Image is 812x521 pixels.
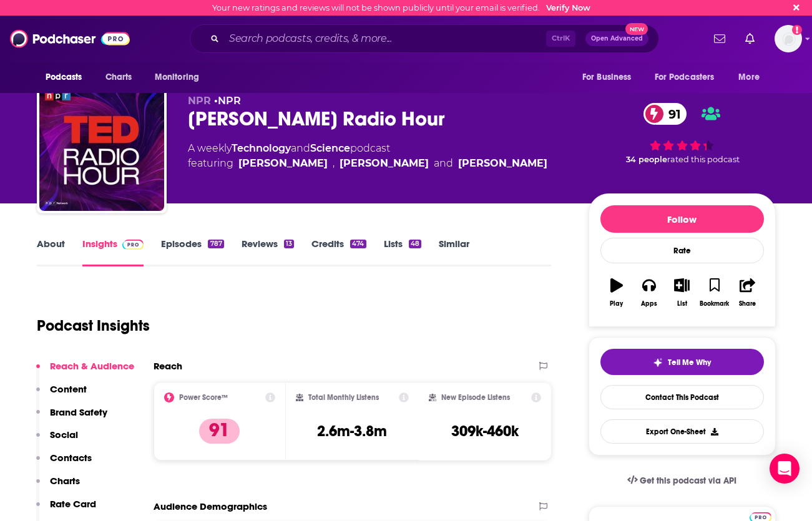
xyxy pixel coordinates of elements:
a: Show notifications dropdown [740,28,760,49]
h2: Audience Demographics [154,500,267,512]
a: Science [310,142,350,154]
span: New [625,23,648,35]
span: For Podcasters [655,69,715,86]
a: About [37,238,65,266]
span: NPR [188,95,211,107]
p: Social [50,429,78,441]
span: and [291,142,310,154]
p: Reach & Audience [50,360,134,372]
a: Get this podcast via API [617,465,747,496]
a: Verify Now [546,3,590,12]
a: Technology [232,142,291,154]
button: List [665,270,698,315]
div: [PERSON_NAME] [238,156,328,171]
span: Charts [105,69,132,86]
button: Rate Card [36,498,96,521]
span: Podcasts [46,69,82,86]
input: Search podcasts, credits, & more... [224,29,546,49]
span: Tell Me Why [668,358,711,368]
h2: Total Monthly Listens [308,393,379,402]
a: Podchaser - Follow, Share and Rate Podcasts [10,27,130,51]
span: rated this podcast [667,155,740,164]
button: tell me why sparkleTell Me Why [600,349,764,375]
div: 787 [208,240,223,248]
button: Social [36,429,78,452]
img: tell me why sparkle [653,358,663,368]
a: Episodes787 [161,238,223,266]
img: TED Radio Hour [39,86,164,211]
div: Play [610,300,623,308]
button: open menu [146,66,215,89]
p: Content [50,383,87,395]
div: Rate [600,238,764,263]
div: Your new ratings and reviews will not be shown publicly until your email is verified. [212,3,590,12]
div: 474 [350,240,366,248]
button: Play [600,270,633,315]
a: Dan Harris [458,156,547,171]
button: Content [36,383,87,406]
span: • [214,95,241,107]
div: Bookmark [700,300,729,308]
div: 91 34 peoplerated this podcast [589,95,776,172]
a: NPR [218,95,241,107]
button: Reach & Audience [36,360,134,383]
button: open menu [574,66,647,89]
h3: 309k-460k [451,422,519,441]
div: 13 [284,240,294,248]
h1: Podcast Insights [37,316,150,335]
p: Rate Card [50,498,96,510]
span: 91 [656,103,687,125]
p: Charts [50,475,80,487]
a: InsightsPodchaser Pro [82,238,144,266]
span: and [434,156,453,171]
span: Ctrl K [546,31,575,47]
h3: 2.6m-3.8m [317,422,387,441]
h2: New Episode Listens [441,393,510,402]
p: Contacts [50,452,92,464]
button: Bookmark [698,270,731,315]
button: Apps [633,270,665,315]
div: 48 [409,240,421,248]
a: Similar [439,238,469,266]
span: Logged in as Citichaser [775,25,802,52]
span: Get this podcast via API [640,475,736,486]
h2: Reach [154,360,182,372]
a: Credits474 [311,238,366,266]
span: featuring [188,156,547,171]
a: Show notifications dropdown [709,28,730,49]
button: Contacts [36,452,92,475]
p: 91 [199,419,240,444]
a: Charts [97,66,140,89]
span: Open Advanced [591,36,643,42]
button: open menu [730,66,775,89]
div: Share [739,300,756,308]
div: List [677,300,687,308]
a: Lists48 [384,238,421,266]
button: open menu [647,66,733,89]
span: , [333,156,335,171]
p: Brand Safety [50,406,107,418]
button: Charts [36,475,80,498]
span: 34 people [626,155,667,164]
h2: Power Score™ [179,393,228,402]
a: Manoush Zomorodi [340,156,429,171]
button: Share [731,270,763,315]
span: Monitoring [155,69,199,86]
div: Open Intercom Messenger [770,454,800,484]
button: Follow [600,205,764,233]
button: open menu [37,66,99,89]
span: More [738,69,760,86]
button: Export One-Sheet [600,419,764,444]
div: A weekly podcast [188,141,547,171]
a: Reviews13 [242,238,294,266]
div: Search podcasts, credits, & more... [190,24,659,53]
button: Brand Safety [36,406,107,429]
a: 91 [643,103,687,125]
button: Show profile menu [775,25,802,52]
svg: Email not verified [792,25,802,35]
img: User Profile [775,25,802,52]
a: Contact This Podcast [600,385,764,409]
button: Open AdvancedNew [585,31,648,46]
div: Apps [641,300,657,308]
